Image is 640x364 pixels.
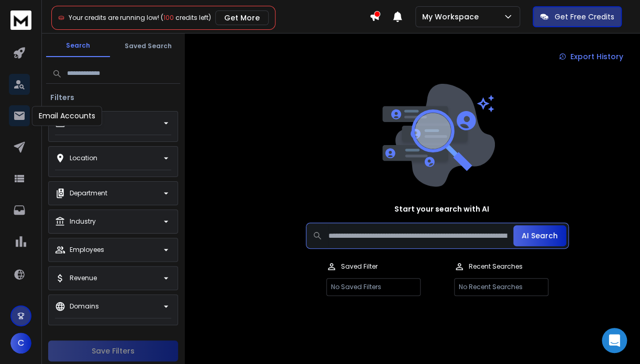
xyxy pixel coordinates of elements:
[454,278,548,296] p: No Recent Searches
[215,10,269,25] button: Get More
[163,13,174,22] span: 100
[341,262,378,271] p: Saved Filter
[161,13,211,22] span: ( credits left)
[46,35,110,57] button: Search
[10,10,31,30] img: logo
[422,12,483,22] p: My Workspace
[116,36,180,57] button: Saved Search
[32,106,102,126] div: Email Accounts
[70,189,107,197] p: Department
[70,302,99,311] p: Domains
[70,274,97,282] p: Revenue
[380,84,495,187] img: image
[10,333,31,354] button: C
[70,154,97,162] p: Location
[550,46,632,67] a: Export History
[69,13,159,22] span: Your credits are running low!
[513,225,566,246] button: AI Search
[70,246,104,254] p: Employees
[555,12,614,22] p: Get Free Credits
[46,92,79,103] h3: Filters
[70,217,96,226] p: Industry
[602,328,627,353] div: Open Intercom Messenger
[394,204,489,214] h1: Start your search with AI
[469,262,523,271] p: Recent Searches
[326,278,421,296] p: No Saved Filters
[533,6,622,27] button: Get Free Credits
